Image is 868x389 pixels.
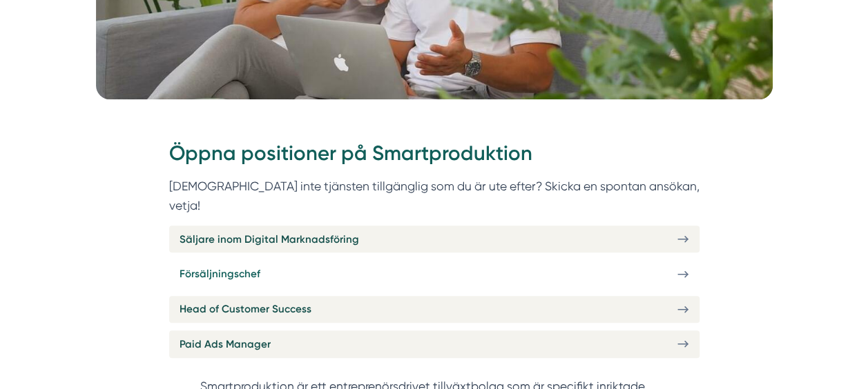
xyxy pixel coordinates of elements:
[169,139,700,176] h2: Öppna positioner på Smartproduktion
[180,301,311,317] span: Head of Customer Success
[180,231,359,248] span: Säljare inom Digital Marknadsföring
[180,336,271,352] span: Paid Ads Manager
[169,330,700,357] a: Paid Ads Manager
[180,266,260,282] span: Försäljningschef
[169,261,700,288] a: Försäljningschef
[169,177,700,215] p: [DEMOGRAPHIC_DATA] inte tjänsten tillgänglig som du är ute efter? Skicka en spontan ansökan, vetja!
[169,226,700,252] a: Säljare inom Digital Marknadsföring
[169,296,700,323] a: Head of Customer Success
